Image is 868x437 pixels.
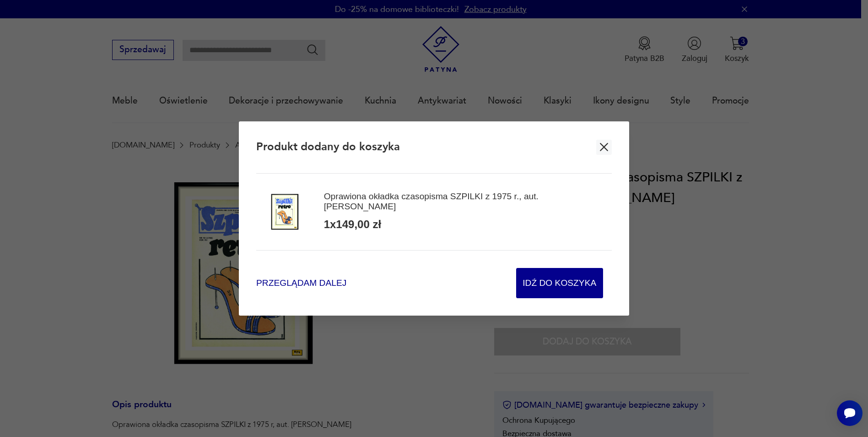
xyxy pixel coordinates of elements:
span: Idź do koszyka [523,268,596,298]
button: Przeglądam dalej [256,277,346,289]
h2: Produkt dodany do koszyka [256,140,400,154]
div: Oprawiona okładka czasopisma SZPILKI z 1975 r., aut. [PERSON_NAME] [324,191,603,211]
img: Zdjęcie produktu [265,191,306,232]
div: 1 x 149,00 zł [324,217,381,232]
iframe: Smartsupp widget button [837,400,863,426]
button: Idź do koszyka [516,268,603,298]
